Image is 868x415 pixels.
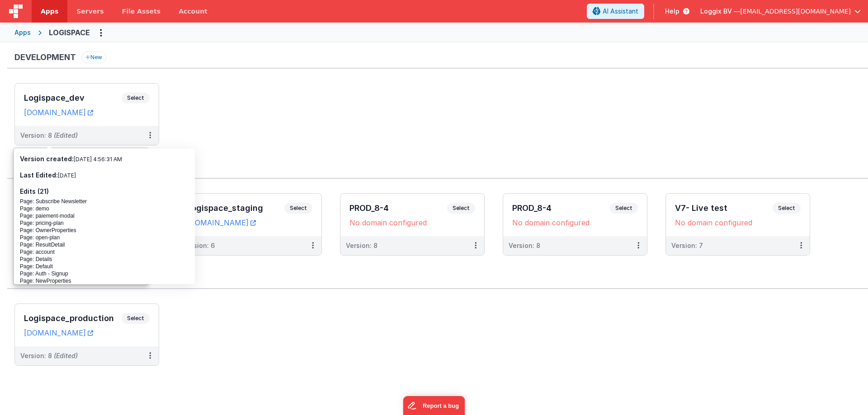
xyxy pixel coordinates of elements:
[187,218,256,227] a: [DOMAIN_NAME]
[603,7,638,16] span: AI Assistant
[122,313,150,324] span: Select
[512,218,638,227] div: No domain configured
[349,204,447,213] h3: PROD_8-4
[20,256,189,263] div: Page: Details
[187,204,284,213] h3: Logispace_staging
[24,93,122,103] h3: Logispace_dev
[403,396,465,415] iframe: Marker.io feedback button
[41,7,58,16] span: Apps
[20,187,189,196] h3: Edits (21)
[587,4,644,19] button: AI Assistant
[509,241,540,250] div: Version: 8
[54,352,78,359] span: (Edited)
[447,203,475,214] span: Select
[20,205,189,212] div: Page: demo
[76,7,104,16] span: Servers
[740,7,851,16] span: [EMAIL_ADDRESS][DOMAIN_NAME]
[122,7,161,16] span: File Assets
[700,7,740,16] span: Loggix BV —
[20,351,78,360] div: Version: 8
[58,172,76,179] span: [DATE]
[94,25,108,40] button: Options
[54,131,78,139] span: (Edited)
[773,203,801,214] span: Select
[20,131,78,140] div: Version: 8
[20,219,189,227] div: Page: pricing-plan
[74,156,122,163] span: [DATE] 4:56:31 AM
[20,198,189,205] div: Page: Subscribe Newsletter
[675,204,773,213] h3: V7- Live test
[349,218,475,227] div: No domain configured
[183,241,215,250] div: Version: 6
[20,277,189,284] div: Page: NewProperties
[20,154,189,163] h3: Version created:
[14,53,76,62] h3: Development
[700,7,861,16] button: Loggix BV — [EMAIL_ADDRESS][DOMAIN_NAME]
[20,212,189,219] div: Page: paiement-modal
[49,27,90,38] div: LOGISPACE
[675,218,801,227] div: No domain configured
[284,203,312,214] span: Select
[610,203,638,214] span: Select
[20,248,189,256] div: Page: account
[20,227,189,234] div: Page: OwnerProperties
[346,241,377,250] div: Version: 8
[20,270,189,277] div: Page: Auth - Signup
[24,328,93,337] a: [DOMAIN_NAME]
[512,204,610,213] h3: PROD_8-4
[24,108,93,117] a: [DOMAIN_NAME]
[81,51,106,63] button: New
[24,314,122,323] h3: Logispace_production
[20,263,189,270] div: Page: Default
[20,241,189,248] div: Page: ResultDetail
[671,241,703,250] div: Version: 7
[665,7,679,16] span: Help
[20,171,189,180] h3: Last Edited:
[122,93,150,103] span: Select
[14,28,31,37] div: Apps
[20,234,189,241] div: Page: open-plan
